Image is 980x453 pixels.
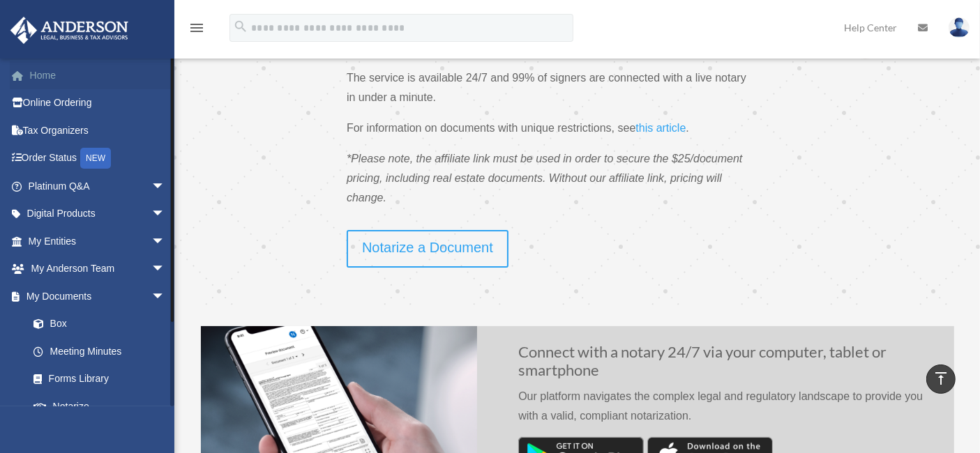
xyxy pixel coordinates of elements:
[518,343,933,387] h2: Connect with a notary 24/7 via your computer, tablet or smartphone
[151,200,179,229] span: arrow_drop_down
[151,282,179,311] span: arrow_drop_down
[10,227,186,255] a: My Entitiesarrow_drop_down
[20,392,179,420] a: Notarize
[933,370,949,387] i: vertical_align_top
[347,153,742,204] span: *Please note, the affiliate link must be used in order to secure the $25/document pricing, includ...
[6,17,133,44] img: Anderson Advisors Platinum Portal
[10,172,186,200] a: Platinum Q&Aarrow_drop_down
[20,310,186,338] a: Box
[635,122,686,134] span: this article
[188,24,205,36] a: menu
[233,19,248,34] i: search
[151,227,179,256] span: arrow_drop_down
[347,72,746,103] span: The service is available 24/7 and 99% of signers are connected with a live notary in under a minute.
[10,200,186,228] a: Digital Productsarrow_drop_down
[10,116,186,144] a: Tax Organizers
[926,364,956,394] a: vertical_align_top
[10,282,186,310] a: My Documentsarrow_drop_down
[20,365,186,393] a: Forms Library
[151,172,179,201] span: arrow_drop_down
[151,255,179,284] span: arrow_drop_down
[10,89,186,117] a: Online Ordering
[80,148,111,169] div: NEW
[188,20,205,36] i: menu
[347,122,635,134] span: For information on documents with unique restrictions, see
[347,230,508,268] a: Notarize a Document
[10,61,186,89] a: Home
[686,122,688,134] span: .
[10,144,186,173] a: Order StatusNEW
[518,387,933,437] p: Our platform navigates the complex legal and regulatory landscape to provide you with a valid, co...
[10,255,186,283] a: My Anderson Teamarrow_drop_down
[635,122,686,141] a: this article
[949,17,970,38] img: User Pic
[20,337,186,365] a: Meeting Minutes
